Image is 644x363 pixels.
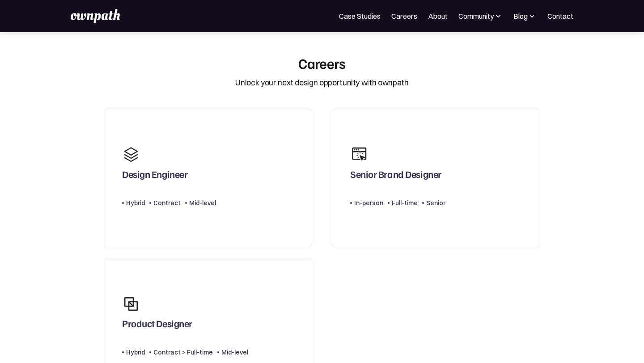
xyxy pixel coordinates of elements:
[104,109,312,248] a: Design EngineerHybridContractMid-level
[458,11,494,21] div: Community
[122,317,192,333] div: Product Designer
[391,11,417,21] a: Careers
[235,77,408,89] div: Unlock your next design opportunity with ownpath
[339,11,381,21] a: Case Studies
[513,11,528,21] div: Blog
[332,109,540,248] a: Senior Brand DesignerIn-personFull-timeSenior
[126,347,145,358] div: Hybrid
[426,198,445,208] div: Senior
[298,55,346,72] div: Careers
[189,198,216,208] div: Mid-level
[350,168,441,184] div: Senior Brand Designer
[153,198,181,208] div: Contract
[513,11,537,21] div: Blog
[392,198,418,208] div: Full-time
[547,11,573,21] a: Contact
[153,347,213,358] div: Contract > Full-time
[458,11,503,21] div: Community
[122,168,187,184] div: Design Engineer
[428,11,448,21] a: About
[354,198,383,208] div: In-person
[221,347,248,358] div: Mid-level
[126,198,145,208] div: Hybrid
